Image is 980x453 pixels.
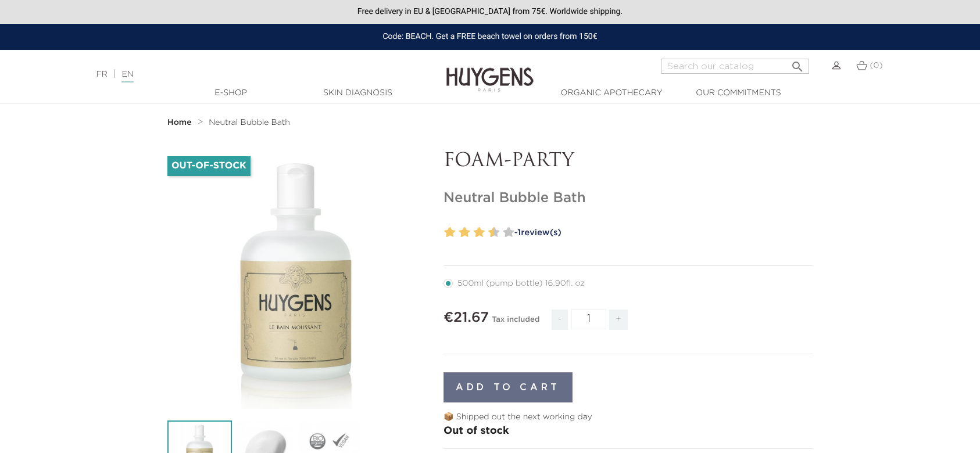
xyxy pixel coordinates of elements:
div: | [90,67,399,81]
label: 4 [462,224,470,241]
a: Home [167,118,194,127]
label: 500ml (pump bottle) 16.90fl. oz [443,279,599,288]
label: 2 [447,224,456,241]
button: Add to cart [443,372,573,402]
span: €21.67 [443,311,489,325]
span: + [609,310,628,330]
span: - [552,310,568,330]
li: Out-of-Stock [167,156,251,176]
span: Out of stock [443,426,509,436]
strong: Home [167,118,192,127]
a: FR [96,70,107,78]
a: Skin Diagnosis [299,87,416,99]
label: 9 [500,224,505,241]
label: 5 [471,224,475,241]
span: (0) [870,62,882,70]
label: 7 [486,224,490,241]
div: Tax included [492,307,539,339]
a: Our commitments [680,87,796,99]
a: Organic Apothecary [553,87,670,99]
label: 10 [506,224,514,241]
a: E-Shop [173,87,289,99]
label: 3 [456,224,460,241]
span: 1 [517,228,521,237]
input: Quantity [571,309,606,329]
img: Huygens [446,49,534,94]
p: 📦 Shipped out the next working day [443,411,813,423]
button:  [787,55,808,71]
a: EN [121,70,133,82]
h1: Neutral Bubble Bath [443,190,813,207]
span: Neutral Bubble Bath [209,118,290,127]
p: FOAM-PARTY [443,150,813,172]
a: -1review(s) [510,224,813,242]
i:  [791,56,804,70]
label: 6 [476,224,485,241]
a: Neutral Bubble Bath [209,118,290,127]
label: 8 [491,224,499,241]
label: 1 [442,224,446,241]
input: Search [661,59,809,74]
